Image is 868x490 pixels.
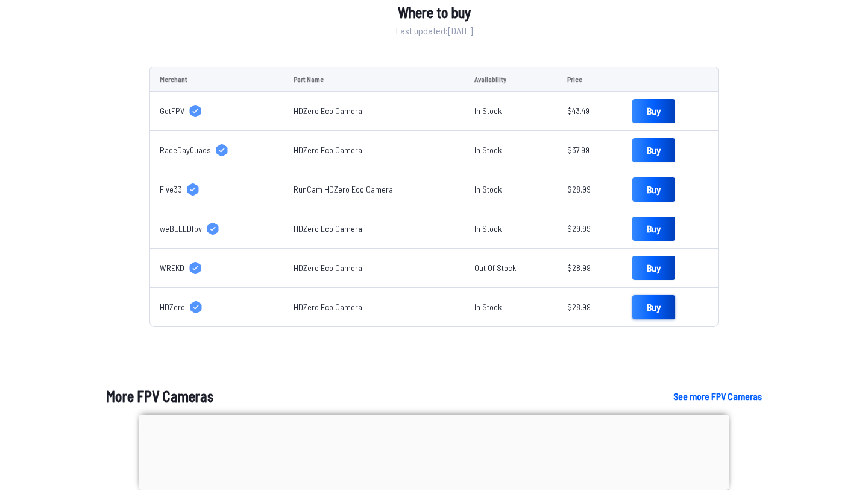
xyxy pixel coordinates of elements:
td: $29.99 [558,209,623,249]
a: HDZero Eco Camera [294,106,362,116]
td: Price [558,66,623,92]
span: GetFPV [160,105,184,117]
a: HDZero Eco Camera [294,302,362,312]
td: In Stock [465,170,558,209]
a: HDZero Eco Camera [294,145,362,155]
td: $37.99 [558,131,623,170]
td: $28.99 [558,170,623,209]
span: Last updated: [DATE] [396,24,473,38]
td: In Stock [465,288,558,327]
td: In Stock [465,131,558,170]
td: Part Name [284,66,465,92]
span: weBLEEDfpv [160,223,202,235]
a: RaceDayQuads [160,144,274,156]
a: Buy [632,99,675,123]
td: In Stock [465,92,558,131]
span: WREKD [160,262,184,274]
a: HDZero Eco Camera [294,223,362,234]
a: weBLEEDfpv [160,223,274,235]
a: See more FPV Cameras [673,389,762,404]
h1: More FPV Cameras [106,386,654,407]
td: Merchant [149,66,284,92]
span: Five33 [160,183,182,196]
a: Buy [632,217,675,241]
td: Out Of Stock [465,249,558,288]
iframe: Advertisement [139,415,729,487]
a: HDZero [160,301,274,313]
a: HDZero Eco Camera [294,262,362,273]
td: Availability [465,66,558,92]
a: Buy [632,138,675,162]
a: GetFPV [160,105,274,117]
td: $43.49 [558,92,623,131]
td: In Stock [465,209,558,249]
a: Five33 [160,183,274,196]
span: HDZero [160,301,185,313]
td: $28.99 [558,249,623,288]
span: RaceDayQuads [160,144,211,156]
a: Buy [632,256,675,280]
td: $28.99 [558,288,623,327]
a: WREKD [160,262,274,274]
a: RunCam HDZero Eco Camera [294,184,393,194]
a: Buy [632,295,675,319]
span: Where to buy [398,2,471,24]
a: Buy [632,177,675,202]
